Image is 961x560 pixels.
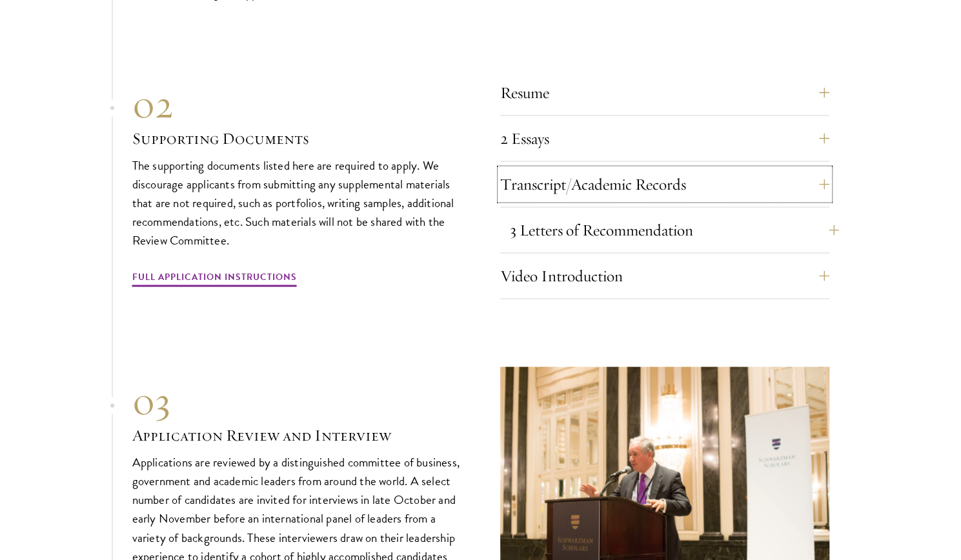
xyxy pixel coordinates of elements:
[500,77,829,108] button: Resume
[132,268,297,288] a: Full Application Instructions
[500,168,829,199] button: Transcript/Academic Records
[132,377,461,424] div: 03
[132,81,461,127] div: 02
[132,155,461,249] p: The supporting documents listed here are required to apply. We discourage applicants from submitt...
[132,127,461,149] h3: Supporting Documents
[500,123,829,154] button: 2 Essays
[132,424,461,446] h3: Application Review and Interview
[500,260,829,291] button: Video Introduction
[510,214,839,245] button: 3 Letters of Recommendation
